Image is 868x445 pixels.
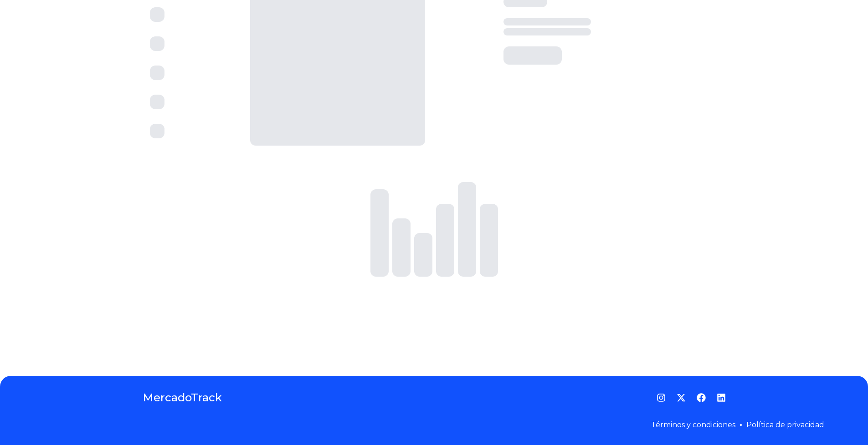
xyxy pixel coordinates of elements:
[657,393,666,402] a: Instagram
[651,420,735,429] a: Términos y condiciones
[717,393,726,402] a: LinkedIn
[746,420,824,429] a: Política de privacidad
[697,393,706,402] a: Facebook
[143,390,222,405] a: MercadoTrack
[677,393,686,402] a: Twitter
